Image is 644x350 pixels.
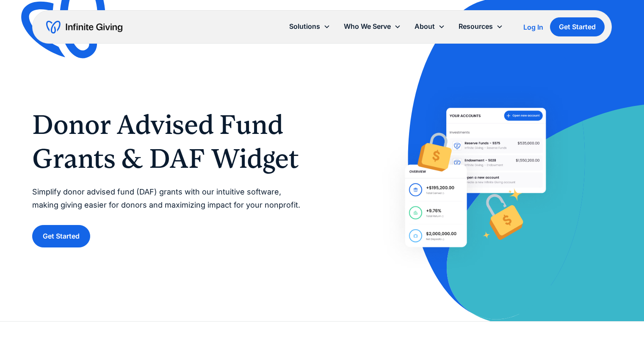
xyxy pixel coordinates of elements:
div: Resources [452,17,510,36]
div: Solutions [289,21,320,32]
a: home [46,20,122,34]
div: Who We Serve [337,17,408,36]
div: Resources [459,21,493,32]
a: Log In [523,22,543,32]
div: Solutions [282,17,337,36]
div: About [415,21,435,32]
h1: Donor Advised Fund Grants & DAF Widget [32,108,305,175]
div: Log In [523,24,543,31]
div: About [408,17,452,36]
div: Who We Serve [344,21,391,32]
p: Simplify donor advised fund (DAF) grants with our intuitive software, making giving easier for do... [32,186,305,211]
a: Get Started [32,225,90,247]
img: Help donors easily give DAF grants to your nonprofit with Infinite Giving’s Donor Advised Fund so... [379,81,572,274]
a: Get Started [550,17,605,36]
